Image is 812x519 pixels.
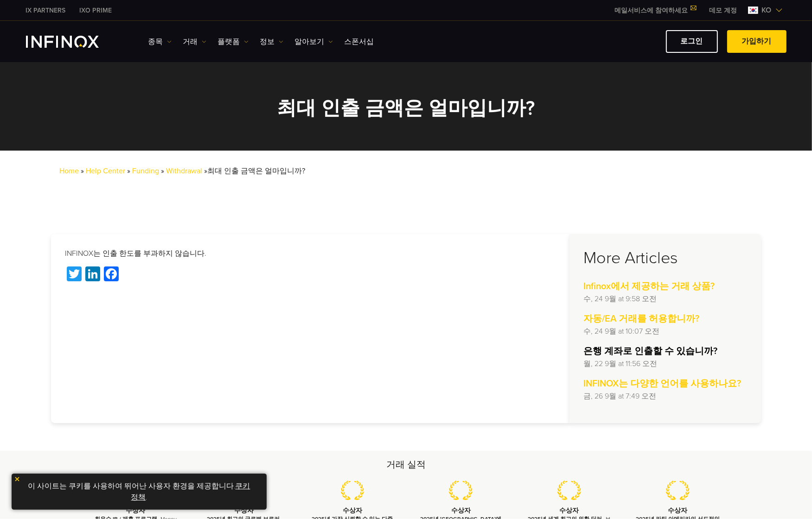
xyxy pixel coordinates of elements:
[14,476,20,482] img: yellow close icon
[73,6,119,15] a: INFINOX
[583,248,747,268] h3: More Articles
[16,478,262,505] p: 이 사이트는 쿠키를 사용하여 뛰어난 사용자 환경을 제공합니다. .
[218,36,249,47] a: 플랫폼
[161,166,305,176] span: »
[583,358,747,369] p: 월, 22 9월 at 11:56 오전
[83,266,102,284] a: LinkedIn
[295,36,333,47] a: 알아보기
[234,506,254,514] strong: 수상자
[343,506,362,514] strong: 수상자
[132,166,159,176] a: Funding
[703,6,744,15] a: INFINOX MENU
[608,6,703,14] a: 메일서비스에 참여하세요
[727,30,786,53] a: 가입하기
[166,166,202,176] a: Withdrawal
[666,30,718,53] a: 로그인
[19,6,73,15] a: INFINOX
[583,344,747,369] a: 은행 계좌로 인출할 수 있습니까? 월, 22 9월 at 11:56 오전
[148,36,172,47] a: 종목
[26,36,121,48] a: INFINOX Logo
[583,391,747,402] p: 금, 26 9월 at 7:49 오전
[583,378,741,389] strong: INFINOX는 다양한 언어를 사용하나요?
[127,166,305,176] span: »
[204,166,305,176] span: »
[81,166,84,176] span: »
[668,506,687,514] strong: 수상자
[260,36,283,47] a: 정보
[183,36,206,47] a: 거래
[758,5,775,16] span: ko
[207,166,305,176] span: 최대 인출 금액은 얼마입니까?
[86,166,125,176] a: Help Center
[65,248,556,259] p: INFINOX는 인출 한도를 부과하지 않습니다.
[583,293,747,304] p: 수, 24 9월 at 9:58 오전
[583,326,747,337] p: 수, 24 9월 at 10:07 오전
[198,96,615,120] h2: 최대 인출 금액은 얼마입니까?
[583,377,747,402] a: INFINOX는 다양한 언어를 사용하나요? 금, 26 9월 at 7:49 오전
[126,506,145,514] strong: 수상자
[451,506,471,514] strong: 수상자
[583,281,715,292] strong: Infinox에서 제공하는 거래 상품?
[583,312,747,337] a: 자동/EA 거래를 허용합니까? 수, 24 9월 at 10:07 오전
[82,458,731,471] h2: 거래 실적
[560,506,579,514] strong: 수상자
[102,266,121,284] a: Facebook
[583,313,699,324] strong: 자동/EA 거래를 허용합니까?
[59,166,79,176] a: Home
[345,36,374,47] a: 스폰서십
[583,279,747,304] a: Infinox에서 제공하는 거래 상품? 수, 24 9월 at 9:58 오전
[65,266,83,284] a: Twitter
[583,346,717,357] strong: 은행 계좌로 인출할 수 있습니까?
